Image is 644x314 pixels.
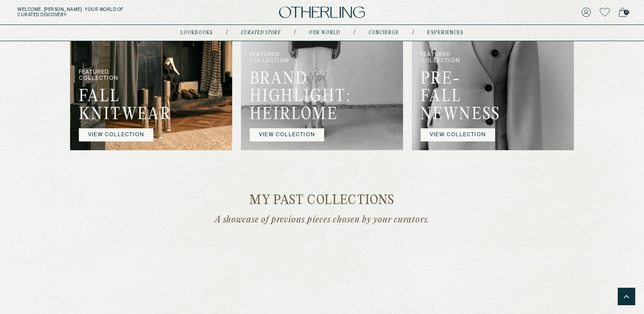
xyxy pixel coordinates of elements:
[309,31,340,35] a: Our world
[18,7,200,18] h5: Welcome, [PERSON_NAME] . Your world of curated discovery.
[427,31,464,35] a: experiences
[421,52,484,71] p: FEATURED COLLECTION
[412,29,414,36] div: /
[279,7,365,18] img: logo
[619,6,626,18] a: 0
[354,29,355,36] div: /
[151,214,493,226] p: A showcase of previous pieces chosen by your curators.
[368,31,399,35] a: concierge
[180,31,213,35] a: lookbooks
[226,29,228,36] div: /
[241,31,281,35] a: Curated store
[79,88,142,129] h2: FALL KNITWEAR
[250,52,313,71] p: FEATURED COLLECTION
[624,10,629,15] span: 0
[294,29,296,36] div: /
[79,128,153,141] a: VIEW COLLECTION
[421,71,484,128] h2: PRE-FALL NEWNESS
[421,128,495,141] a: VIEW COLLECTION
[250,71,313,128] h2: BRAND HIGHLIGHT: HEIRLOME
[250,128,324,141] a: VIEW COLLECTION
[79,70,142,88] p: FEATURED COLLECTION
